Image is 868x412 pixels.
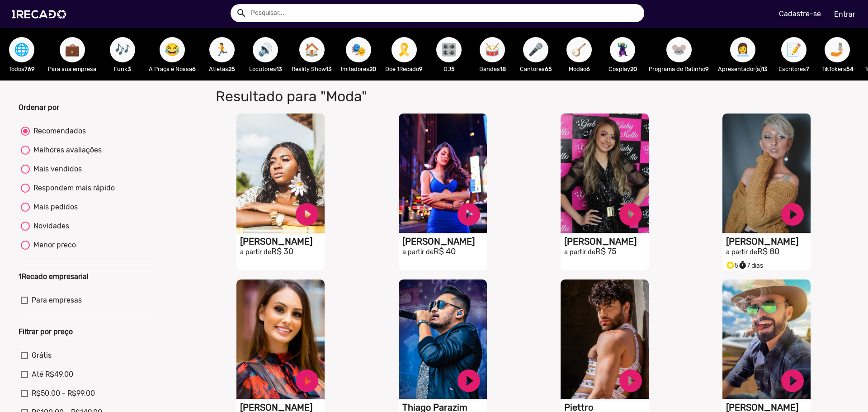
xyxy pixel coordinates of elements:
p: Cosplay [605,65,640,73]
span: Grátis [32,350,52,361]
div: Mais pedidos [30,202,78,213]
button: 🦹🏼‍♀️ [610,37,635,62]
a: play_circle_filled [617,201,644,228]
p: Locutores [248,65,283,73]
span: 🏠 [304,37,320,62]
a: Entrar [828,6,861,22]
b: 7 [806,66,809,72]
span: 💼 [65,37,80,62]
small: a partir de [402,248,434,256]
span: R$50,00 - R$99,00 [32,388,95,399]
a: play_circle_filled [779,201,806,228]
a: play_circle_filled [293,367,321,394]
p: DJ [432,65,466,73]
span: 😂 [165,37,180,62]
b: 13 [326,66,332,72]
span: 🪕 [571,37,587,62]
span: 🎭 [351,37,366,62]
span: 📝 [786,37,802,62]
small: a partir de [564,248,595,256]
h1: [PERSON_NAME] [726,236,811,247]
span: 🎶 [115,37,130,62]
a: play_circle_filled [455,367,482,394]
b: 13 [762,66,768,72]
div: Novidades [30,221,69,232]
a: play_circle_filled [455,201,482,228]
h2: R$ 30 [240,247,325,257]
b: 20 [630,66,637,72]
h1: [PERSON_NAME] [402,236,487,247]
b: 65 [545,66,552,72]
small: a partir de [726,248,757,256]
div: Melhores avaliações [30,145,102,156]
video: S1RECADO vídeos dedicados para fãs e empresas [399,114,487,233]
b: 54 [846,66,854,72]
b: 20 [369,66,376,72]
p: Para sua empresa [48,65,96,73]
button: 🎶 [110,37,135,62]
button: 🤳🏼 [825,37,850,62]
i: Selo super talento [726,259,735,270]
span: 🎛️ [441,37,457,62]
a: play_circle_filled [779,367,806,394]
button: 👩‍💼 [730,37,755,62]
b: 18 [500,66,506,72]
h1: [PERSON_NAME] [564,236,649,247]
video: S1RECADO vídeos dedicados para fãs e empresas [399,279,487,399]
small: timer [738,261,747,270]
button: 🏠 [299,37,325,62]
b: 5 [451,66,455,72]
span: 🐭 [671,37,687,62]
p: TikTokers [820,65,854,73]
div: Mais vendidos [30,164,82,175]
b: Filtrar por preço [19,327,73,336]
button: 🌐 [9,37,34,62]
b: 6 [192,66,196,72]
button: 😂 [160,37,185,62]
u: Cadastre-se [779,9,821,18]
p: Escritores [777,65,811,73]
div: Recomendados [30,126,86,137]
h2: R$ 75 [564,247,649,257]
p: Imitadores [341,65,376,73]
b: Ordenar por [19,103,59,112]
b: 1Recado empresarial [19,272,89,281]
p: Reality Show [292,65,332,73]
button: 🔊 [253,37,278,62]
span: 🏃 [214,37,230,62]
b: 769 [24,66,35,72]
button: 🐭 [666,37,692,62]
button: Example home icon [233,5,249,20]
button: 🎭 [346,37,371,62]
span: 👩‍💼 [735,37,750,62]
p: Todos [5,65,39,73]
video: S1RECADO vídeos dedicados para fãs e empresas [722,114,811,233]
span: 5 [726,262,738,270]
span: 🦹🏼‍♀️ [615,37,630,62]
p: Doe 1Recado [385,65,423,73]
button: 🎤 [523,37,548,62]
b: 25 [228,66,235,72]
div: Respondem mais rápido [30,183,115,194]
p: Modão [562,65,596,73]
span: 🥁 [485,37,500,62]
p: A Praça é Nossa [149,65,196,73]
p: Cantores [519,65,553,73]
b: 9 [419,66,423,72]
b: 6 [586,66,590,72]
button: 🏃 [209,37,235,62]
i: timer [738,259,747,270]
button: 🎛️ [436,37,462,62]
mat-icon: Example home icon [236,8,247,19]
button: 🎗️ [392,37,417,62]
p: Bandas [475,65,509,73]
h2: R$ 80 [726,247,811,257]
video: S1RECADO vídeos dedicados para fãs e empresas [722,279,811,399]
div: Menor preco [30,240,76,251]
h1: [PERSON_NAME] [240,236,325,247]
video: S1RECADO vídeos dedicados para fãs e empresas [561,279,649,399]
p: Apresentador(a) [718,65,768,73]
p: Funk [105,65,140,73]
span: 🎗️ [396,37,412,62]
video: S1RECADO vídeos dedicados para fãs e empresas [236,279,325,399]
